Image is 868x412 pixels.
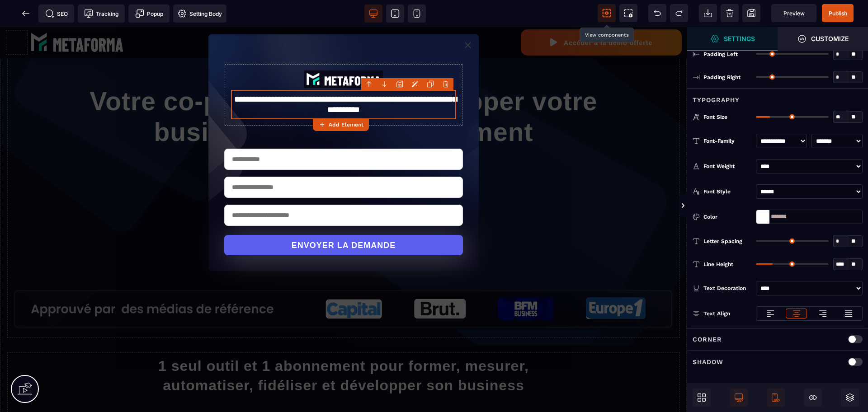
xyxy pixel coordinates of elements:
[313,118,369,131] button: Add Element
[687,89,868,105] div: Typography
[38,5,74,23] span: Seo meta data
[224,208,463,228] button: ENVOYER LA DEMANDE
[598,4,616,22] span: View components
[693,389,711,407] span: Open Blocks
[742,4,760,22] span: Save
[670,4,688,22] span: Redo
[693,334,722,345] p: Corner
[178,9,222,18] span: Setting Body
[45,9,68,18] span: SEO
[461,11,475,25] a: Close
[703,284,751,293] div: Text Decoration
[693,356,723,367] p: Shadow
[364,5,382,23] span: View desktop
[703,162,751,171] div: Font Weight
[822,4,854,22] span: Save
[386,5,404,23] span: View tablet
[703,212,751,221] div: Color
[128,5,170,23] span: Create Alert Modal
[304,43,383,61] img: 074ec184fe1d2425f80d4b33d62ca662_abe9e435164421cb06e33ef15842a39e_e5ef653356713f0d7dd3797ab850248...
[173,5,226,23] span: Favicon
[329,122,363,128] strong: Add Element
[78,5,125,23] span: Tracking code
[619,4,637,22] span: Screenshot
[703,238,742,245] span: Letter Spacing
[703,74,741,81] span: Padding Right
[778,27,868,51] span: Open Style Manager
[703,261,733,268] span: Line Height
[687,192,696,220] span: Toggle Views
[687,27,778,51] span: Open Style Manager
[841,389,859,407] span: Open Sub Layers
[703,136,751,145] div: Font-Family
[408,5,426,23] span: View mobile
[693,309,730,318] p: Text Align
[804,389,822,407] span: Cmd Hidden Block
[767,389,785,407] span: Is Show Mobile
[703,187,751,196] div: Font Style
[811,35,849,42] strong: Customize
[771,4,816,22] span: Preview
[648,4,666,22] span: Undo
[703,113,727,121] span: Font Size
[17,5,35,23] span: Back
[84,9,118,18] span: Tracking
[721,4,739,22] span: Clear
[135,9,163,18] span: Popup
[699,4,717,22] span: Open Import Webpage
[724,35,755,42] strong: Settings
[703,51,738,58] span: Padding Left
[783,10,805,17] span: Preview
[829,10,847,17] span: Publish
[730,389,748,407] span: Is Show Desktop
